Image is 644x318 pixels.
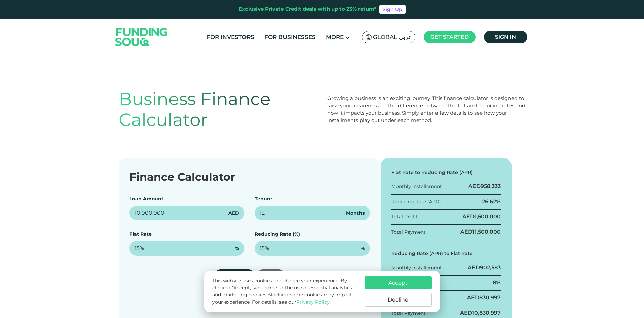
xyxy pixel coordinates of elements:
[129,231,152,237] label: Flat Rate
[391,250,501,257] div: Reducing Rate (APR) to Flat Rate
[379,5,406,14] a: Sign Up
[467,294,501,302] div: AED
[365,293,432,307] button: Decline
[255,196,272,202] label: Tenure
[129,196,163,202] label: Loan Amount
[365,276,432,289] button: Accept
[119,89,317,131] h1: Business Finance Calculator
[472,228,501,235] span: 11,500,000
[391,264,442,271] div: Monthly Installement
[468,183,501,190] div: AED
[495,34,516,40] span: Sign in
[361,245,365,252] span: %
[391,228,426,236] div: Total Payment
[255,231,300,237] label: Reducing Rate (%)
[462,213,501,220] div: AED
[468,264,501,271] div: AED
[481,183,501,189] span: 958,333
[391,310,426,317] div: Total Payment
[391,183,442,190] div: Monthly Installement
[366,34,372,40] img: SA Flag
[263,32,317,43] a: For Businesses
[480,264,501,271] span: 902,583
[430,34,469,40] span: Get started
[475,213,501,220] span: 1,500,000
[212,292,352,305] span: Blocking some cookies may impact your experience.
[493,279,501,286] div: 8%
[391,213,418,220] div: Total Profit
[109,20,175,54] img: Logo
[482,198,501,205] div: 26.62%
[479,294,501,301] span: 830,997
[327,95,526,124] div: Growing a business is an exciting journey. This finance calculator is designed to raise your awar...
[205,32,256,43] a: For Investors
[460,309,501,317] div: AED
[129,169,370,185] div: Finance Calculator
[472,310,501,316] span: 10,830,997
[228,210,239,217] span: AED
[484,31,527,43] a: Sign in
[215,269,254,281] button: Calculate
[257,269,285,281] button: Clear
[212,277,357,306] p: This website uses cookies to enhance your experience. By clicking "Accept," you agree to the use ...
[460,228,501,236] div: AED
[326,34,344,40] span: More
[235,245,239,252] span: %
[252,299,331,305] span: For details, see our .
[373,33,412,41] span: Global عربي
[239,5,377,13] div: Exclusive Private Credit deals with up to 23% return*
[346,210,365,217] span: Months
[391,198,441,205] div: Reducing Rate (APR)
[391,169,501,176] div: Flat Rate to Reducing Rate (APR)
[296,299,330,305] a: Privacy Policy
